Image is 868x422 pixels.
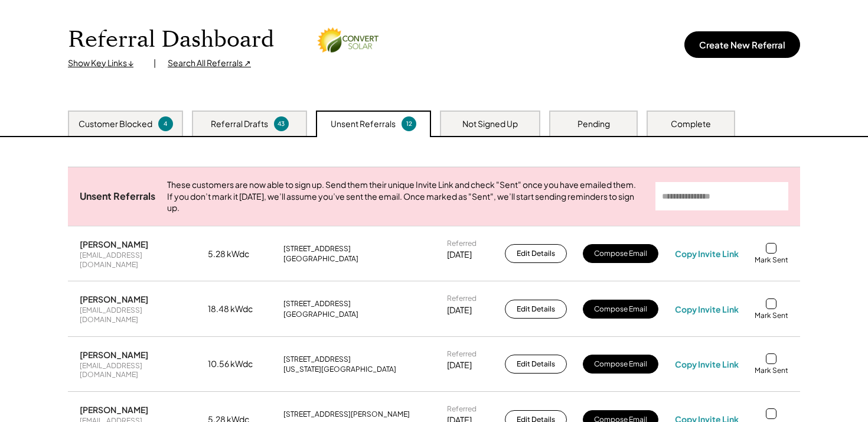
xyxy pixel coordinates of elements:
[276,119,287,128] div: 43
[283,254,358,264] div: [GEOGRAPHIC_DATA]
[154,57,156,69] div: |
[755,366,788,375] div: Mark Sent
[675,359,739,369] div: Copy Invite Link
[403,119,415,128] div: 12
[755,255,788,265] div: Mark Sent
[283,310,358,319] div: [GEOGRAPHIC_DATA]
[283,365,396,374] div: [US_STATE][GEOGRAPHIC_DATA]
[68,57,142,69] div: Show Key Links ↓
[447,294,477,303] div: Referred
[79,118,152,130] div: Customer Blocked
[447,404,477,414] div: Referred
[671,118,711,130] div: Complete
[675,248,739,259] div: Copy Invite Link
[505,300,567,319] button: Edit Details
[315,25,380,54] img: convert-solar.png
[505,244,567,263] button: Edit Details
[331,118,396,130] div: Unsent Referrals
[283,244,351,254] div: [STREET_ADDRESS]
[80,306,192,324] div: [EMAIL_ADDRESS][DOMAIN_NAME]
[80,294,148,304] div: [PERSON_NAME]
[577,118,610,130] div: Pending
[68,26,274,54] h1: Referral Dashboard
[167,179,644,214] div: These customers are now able to sign up. Send them their unique Invite Link and check "Sent" once...
[283,410,410,419] div: [STREET_ADDRESS][PERSON_NAME]
[447,304,472,316] div: [DATE]
[168,57,251,69] div: Search All Referrals ↗
[447,349,477,359] div: Referred
[80,404,148,415] div: [PERSON_NAME]
[447,359,472,371] div: [DATE]
[583,355,658,374] button: Compose Email
[447,239,477,248] div: Referred
[583,244,658,263] button: Compose Email
[80,361,192,379] div: [EMAIL_ADDRESS][DOMAIN_NAME]
[80,349,148,360] div: [PERSON_NAME]
[462,118,518,130] div: Not Signed Up
[675,304,739,314] div: Copy Invite Link
[283,299,351,309] div: [STREET_ADDRESS]
[208,303,267,315] div: 18.48 kWdc
[211,118,268,130] div: Referral Drafts
[447,249,472,261] div: [DATE]
[80,190,155,203] div: Unsent Referrals
[283,355,351,364] div: [STREET_ADDRESS]
[208,248,267,260] div: 5.28 kWdc
[80,251,192,269] div: [EMAIL_ADDRESS][DOMAIN_NAME]
[755,311,788,320] div: Mark Sent
[208,358,267,370] div: 10.56 kWdc
[684,31,800,58] button: Create New Referral
[80,239,148,249] div: [PERSON_NAME]
[505,355,567,374] button: Edit Details
[160,119,171,128] div: 4
[583,300,658,319] button: Compose Email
